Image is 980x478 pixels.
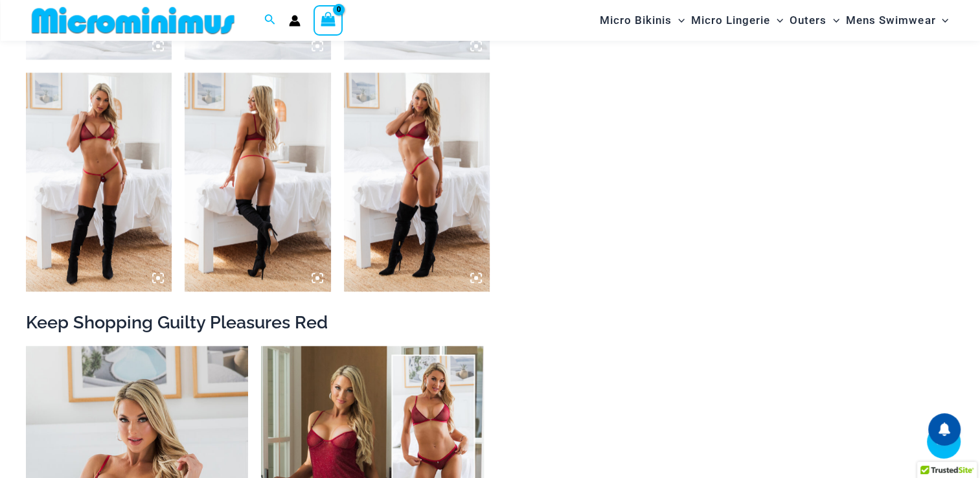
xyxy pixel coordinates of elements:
[935,4,948,37] span: Menu Toggle
[846,4,935,37] span: Mens Swimwear
[26,311,954,334] h2: Keep Shopping Guilty Pleasures Red
[786,4,843,37] a: OutersMenu ToggleMenu Toggle
[185,73,330,291] img: Guilty Pleasures Red 1045 Bra 689 Micro
[770,4,783,37] span: Menu Toggle
[790,4,826,37] span: Outers
[843,4,952,37] a: Mens SwimwearMenu ToggleMenu Toggle
[344,73,490,291] img: Guilty Pleasures Red 1045 Bra 689 Micro
[826,4,839,37] span: Menu Toggle
[600,4,672,37] span: Micro Bikinis
[313,5,343,35] a: View Shopping Cart, empty
[672,4,685,37] span: Menu Toggle
[264,12,276,28] a: Search icon link
[691,4,770,37] span: Micro Lingerie
[289,15,301,27] a: Account icon link
[595,2,954,39] nav: Site Navigation
[597,4,688,37] a: Micro BikinisMenu ToggleMenu Toggle
[26,73,172,291] img: Guilty Pleasures Red 1045 Bra 689 Micro
[688,4,786,37] a: Micro LingerieMenu ToggleMenu Toggle
[27,6,240,35] img: MM SHOP LOGO FLAT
